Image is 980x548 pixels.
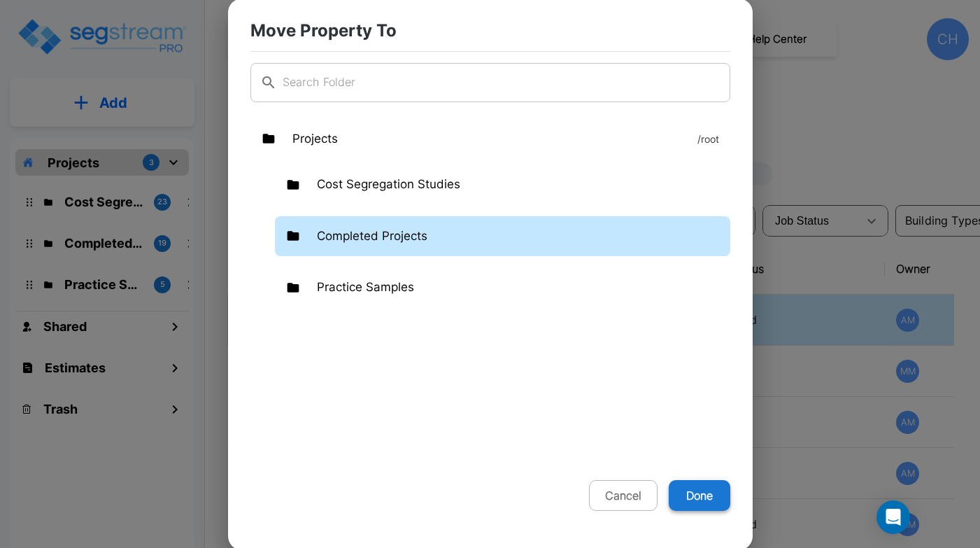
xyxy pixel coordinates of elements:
p: Move Property To [250,21,730,40]
p: Practice Samples [317,279,414,297]
button: Done [669,480,730,511]
input: Search Folder [283,63,730,102]
div: Open Intercom Messenger [876,500,910,534]
p: Cost Segregation Studies [317,176,460,194]
p: Projects [292,130,338,148]
p: /root [697,132,719,146]
p: Completed Projects [317,227,427,246]
button: Cancel [589,480,658,511]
